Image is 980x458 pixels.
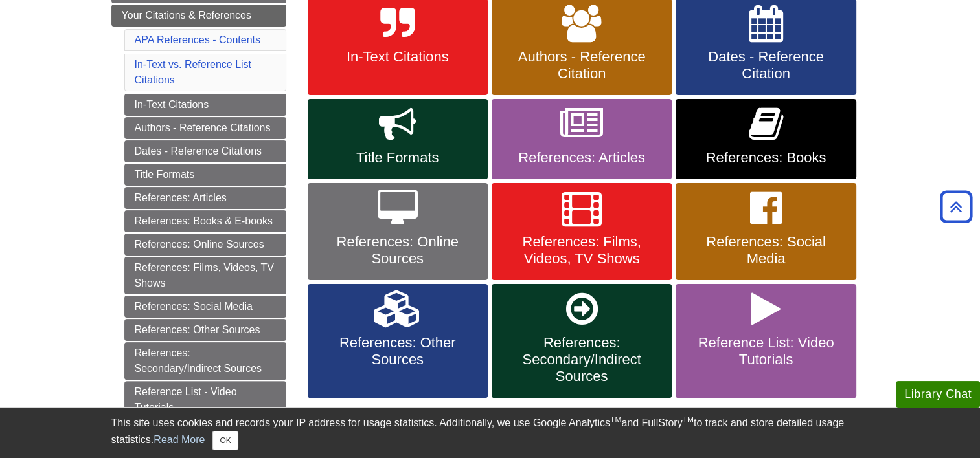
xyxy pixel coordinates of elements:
span: References: Articles [501,149,662,166]
a: References: Films, Videos, TV Shows [492,183,672,280]
span: Your Citations & References [122,10,251,21]
a: In-Text vs. Reference List Citations [135,59,252,85]
a: Read More [154,434,205,445]
a: Reference List - Video Tutorials [124,381,286,419]
button: Close [212,431,238,450]
a: References: Articles [492,99,672,179]
sup: TM [683,415,694,424]
a: APA References - Contents [135,34,260,45]
a: Authors - Reference Citations [124,117,286,139]
span: References: Social Media [685,234,846,267]
a: References: Secondary/Indirect Sources [492,284,672,398]
a: References: Books [676,99,856,179]
a: Back to Top [935,198,977,215]
div: This site uses cookies and records your IP address for usage statistics. Additionally, we use Goo... [111,415,869,450]
a: Title Formats [124,164,286,186]
a: References: Films, Videos, TV Shows [124,257,286,294]
span: References: Books [685,149,846,166]
a: References: Other Sources [308,284,488,398]
a: References: Social Media [124,296,286,318]
a: In-Text Citations [124,94,286,116]
button: Library Chat [896,381,980,408]
a: References: Articles [124,187,286,209]
span: References: Films, Videos, TV Shows [501,234,662,267]
a: References: Books & E-books [124,210,286,232]
sup: TM [610,415,621,424]
a: References: Other Sources [124,319,286,341]
span: References: Secondary/Indirect Sources [501,334,662,385]
a: References: Online Sources [124,234,286,256]
a: Title Formats [308,99,488,179]
a: References: Social Media [676,183,856,280]
a: References: Online Sources [308,183,488,280]
span: References: Online Sources [317,234,478,267]
span: Title Formats [317,149,478,166]
a: Dates - Reference Citations [124,140,286,162]
span: In-Text Citations [317,49,478,65]
a: Your Citations & References [111,5,286,27]
a: References: Secondary/Indirect Sources [124,342,286,380]
span: Authors - Reference Citation [501,49,662,82]
a: Reference List: Video Tutorials [676,284,856,398]
span: Dates - Reference Citation [685,49,846,82]
span: References: Other Sources [317,334,478,368]
span: Reference List: Video Tutorials [685,334,846,368]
